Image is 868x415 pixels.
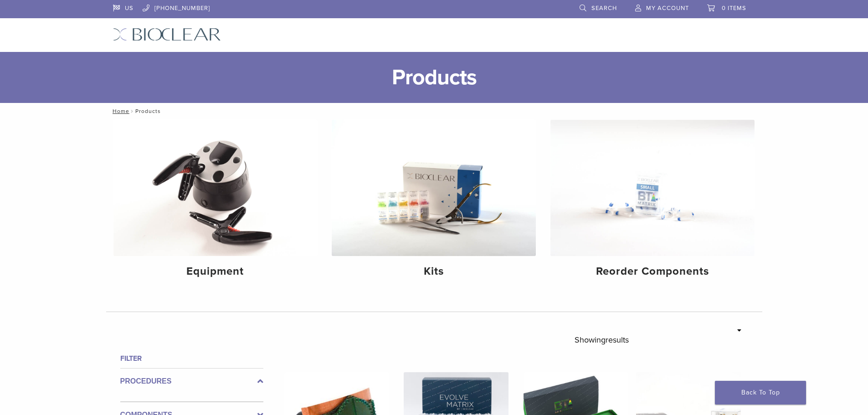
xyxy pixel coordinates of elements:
[110,108,129,114] a: Home
[113,120,318,256] img: Equipment
[575,330,629,349] p: Showing results
[120,376,263,387] label: Procedures
[121,263,310,280] h4: Equipment
[332,120,536,256] img: Kits
[646,5,689,12] span: My Account
[550,120,755,286] a: Reorder Components
[129,109,135,113] span: /
[120,353,263,364] h4: Filter
[332,120,536,286] a: Kits
[722,5,746,12] span: 0 items
[591,5,617,12] span: Search
[113,120,318,286] a: Equipment
[715,381,806,405] a: Back To Top
[339,263,529,280] h4: Kits
[113,28,221,41] img: Bioclear
[106,103,762,119] nav: Products
[558,263,747,280] h4: Reorder Components
[550,120,755,256] img: Reorder Components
